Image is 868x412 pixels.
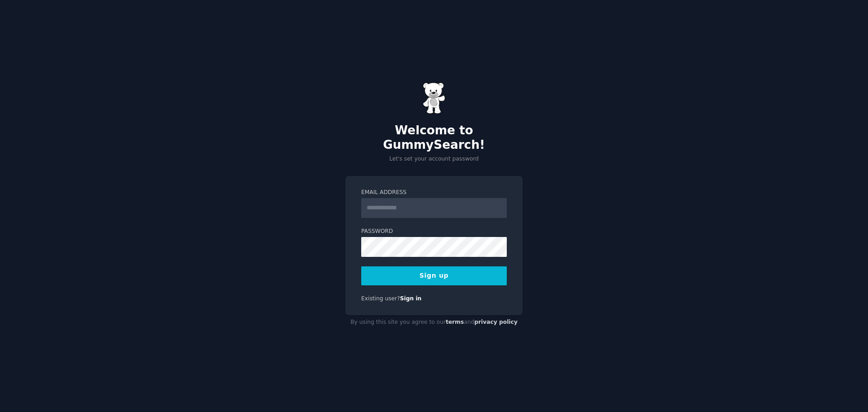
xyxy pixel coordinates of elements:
[345,123,523,152] h2: Welcome to GummySearch!
[345,155,523,163] p: Let's set your account password
[400,295,422,302] a: Sign in
[361,266,507,285] button: Sign up
[361,295,400,302] span: Existing user?
[446,319,464,325] a: terms
[474,319,518,325] a: privacy policy
[361,189,507,197] label: Email Address
[345,315,523,330] div: By using this site you agree to our and
[423,82,445,114] img: Gummy Bear
[361,227,507,236] label: Password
